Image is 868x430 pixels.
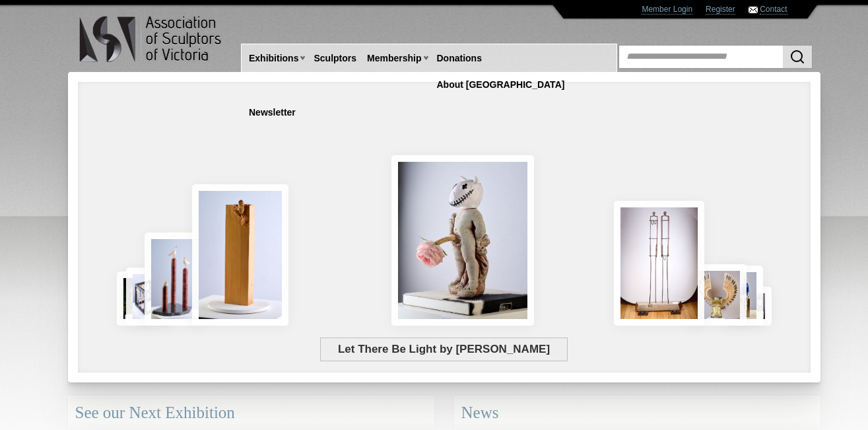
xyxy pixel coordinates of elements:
[192,184,288,326] img: Little Frog. Big Climb
[432,73,570,97] a: About [GEOGRAPHIC_DATA]
[308,46,362,71] a: Sculptors
[79,13,224,65] img: logo.png
[614,201,704,326] img: Swingers
[749,7,758,13] img: Contact ASV
[642,5,692,15] a: Member Login
[362,46,426,71] a: Membership
[244,46,304,71] a: Exhibitions
[760,5,787,15] a: Contact
[244,100,301,125] a: Newsletter
[789,49,805,65] img: Search
[320,338,567,361] span: Let There Be Light by [PERSON_NAME]
[391,155,533,326] img: Let There Be Light
[687,264,746,326] img: Lorica Plumata (Chrysus)
[432,46,487,71] a: Donations
[706,5,735,15] a: Register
